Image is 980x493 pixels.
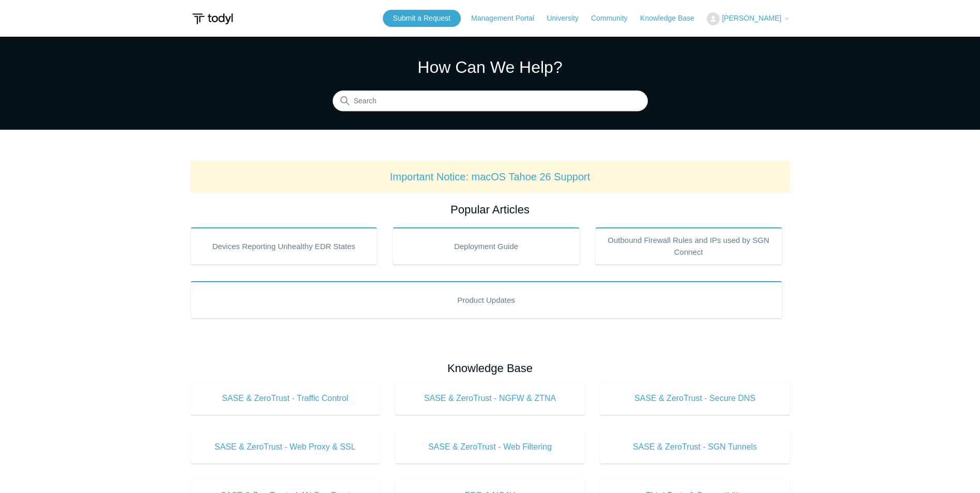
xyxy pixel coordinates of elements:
h2: Popular Articles [191,201,790,218]
a: SASE & ZeroTrust - NGFW & ZTNA [395,382,585,415]
a: Devices Reporting Unhealthy EDR States [191,227,378,265]
a: Deployment Guide [393,227,580,265]
span: SASE & ZeroTrust - Traffic Control [206,392,365,405]
h2: Knowledge Base [191,360,790,377]
h1: How Can We Help? [333,55,648,80]
a: Submit a Request [383,10,461,27]
span: SASE & ZeroTrust - NGFW & ZTNA [411,392,569,405]
a: Product Updates [191,281,782,318]
a: Important Notice: macOS Tahoe 26 Support [390,171,590,182]
a: Management Portal [471,13,545,24]
a: SASE & ZeroTrust - Traffic Control [191,382,380,415]
a: SASE & ZeroTrust - Web Filtering [395,430,585,464]
span: SASE & ZeroTrust - Web Filtering [411,441,569,453]
span: SASE & ZeroTrust - Web Proxy & SSL [206,441,365,453]
a: University [547,13,588,24]
a: SASE & ZeroTrust - SGN Tunnels [600,430,790,464]
input: Search [333,91,648,112]
span: SASE & ZeroTrust - SGN Tunnels [616,441,774,453]
a: SASE & ZeroTrust - Web Proxy & SSL [191,430,380,464]
a: SASE & ZeroTrust - Secure DNS [600,382,790,415]
span: SASE & ZeroTrust - Secure DNS [616,392,774,405]
button: [PERSON_NAME] [707,12,789,25]
a: Outbound Firewall Rules and IPs used by SGN Connect [595,227,782,265]
a: Community [591,13,638,24]
img: Todyl Support Center Help Center home page [191,9,235,28]
span: [PERSON_NAME] [722,14,781,22]
a: Knowledge Base [640,13,705,24]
